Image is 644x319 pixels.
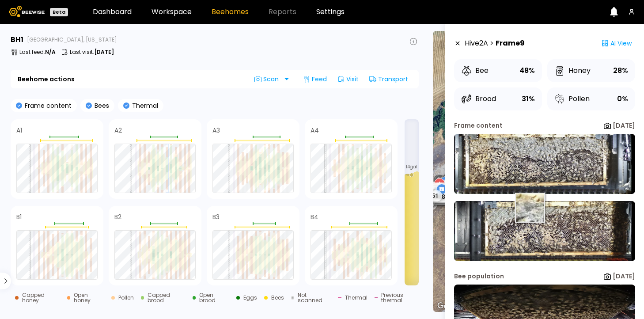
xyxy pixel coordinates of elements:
[45,48,56,56] b: N/A
[16,127,22,133] h4: A1
[598,34,635,52] div: AI View
[254,76,282,83] span: Scan
[22,292,60,303] div: Capped honey
[74,292,104,303] div: Open honey
[129,103,158,109] p: Thermal
[212,8,249,15] a: Beehomes
[118,295,134,300] div: Pollen
[114,214,121,220] h4: B2
[613,65,628,77] div: 28%
[454,121,503,130] div: Frame content
[92,103,109,109] p: Bees
[148,292,185,303] div: Capped brood
[27,37,117,42] span: [GEOGRAPHIC_DATA], [US_STATE]
[50,8,68,16] div: Beta
[435,300,464,312] img: Google
[613,272,635,281] b: [DATE]
[212,214,220,220] h4: B3
[496,38,525,49] strong: Frame 9
[381,292,423,303] div: Previous thermal
[70,49,114,55] p: Last visit :
[435,300,464,312] a: Open this area in Google Maps (opens a new window)
[465,34,525,52] div: Hive 2 A >
[19,49,56,55] p: Last feed :
[298,292,330,303] div: Not scanned
[11,36,23,43] h3: BH 1
[114,127,122,133] h4: A2
[22,103,72,109] p: Frame content
[311,127,319,133] h4: A4
[554,65,591,76] div: Honey
[613,121,635,130] b: [DATE]
[519,65,535,77] div: 48%
[430,183,458,195] div: # 40840
[454,201,635,261] img: 20250803_121638-a-1147.75-back-10169-AHAYHNYX.jpg
[334,72,362,86] div: Visit
[366,72,412,86] div: Transport
[454,134,635,194] img: 20250803_121638-a-1147.75-front-10169-AHAYHNYX.jpg
[454,272,504,281] div: Bee population
[9,6,45,17] img: Beewise logo
[522,93,535,105] div: 31%
[243,295,257,300] div: Eggs
[617,93,628,105] div: 0%
[152,8,192,15] a: Workspace
[93,8,132,15] a: Dashboard
[271,295,284,300] div: Bees
[311,214,318,220] h4: B4
[212,127,220,133] h4: A3
[406,165,417,169] span: 14 gal
[461,65,489,76] div: Bee
[94,48,114,56] b: [DATE]
[428,182,457,194] div: # 40831
[16,214,22,220] h4: B1
[554,94,590,104] div: Pollen
[345,295,367,300] div: Thermal
[316,8,345,15] a: Settings
[18,76,75,82] b: Beehome actions
[461,94,496,104] div: Brood
[269,8,296,15] span: Reports
[199,292,229,303] div: Open brood
[299,72,330,86] div: Feed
